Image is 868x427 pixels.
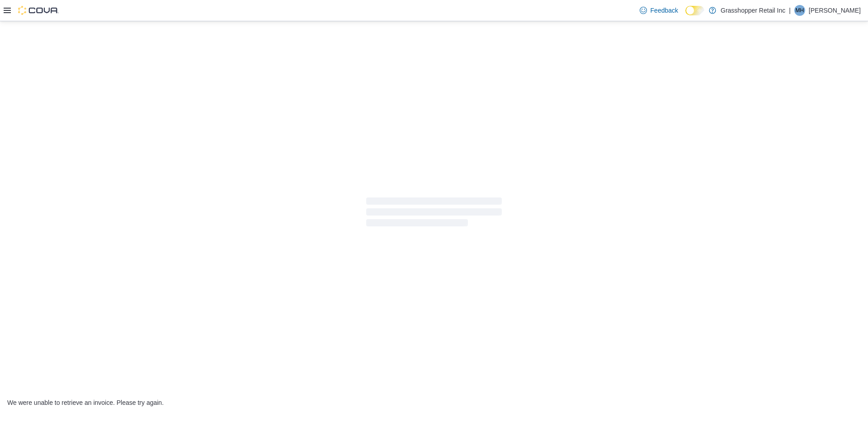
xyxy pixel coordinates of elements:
p: | [789,5,791,16]
p: [PERSON_NAME] [809,5,861,16]
img: Cova [18,6,59,15]
span: Feedback [651,6,678,15]
div: We were unable to retrieve an invoice. Please try again. [7,399,861,406]
input: Dark Mode [685,6,704,15]
span: MH [796,5,804,16]
span: Loading [366,199,502,228]
a: Feedback [636,1,682,19]
div: Misty Hille [794,5,805,16]
p: Grasshopper Retail Inc [721,5,785,16]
